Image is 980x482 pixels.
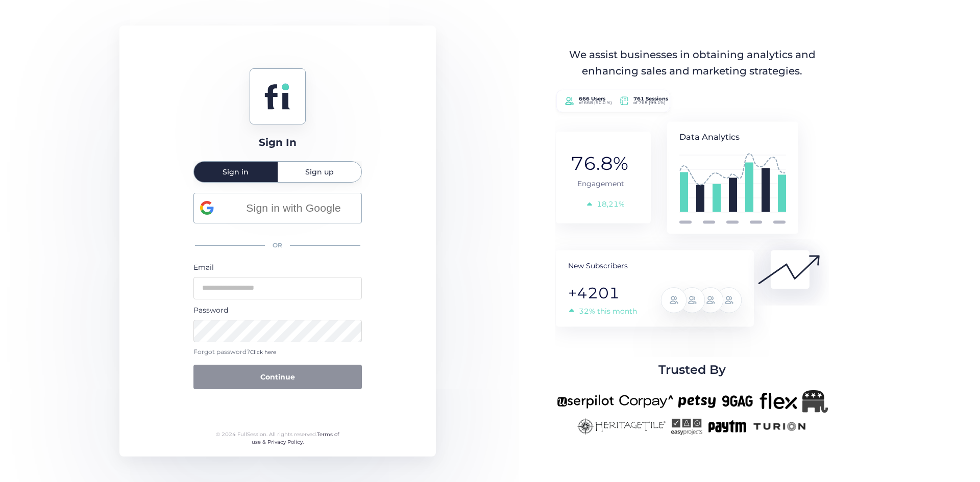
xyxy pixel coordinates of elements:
img: easyprojects-new.png [671,418,702,435]
button: Continue [193,365,362,389]
img: userpilot-new.png [557,390,614,413]
div: © 2024 FullSession. All rights reserved. [211,430,344,446]
img: flex-new.png [759,390,797,413]
tspan: 666 Users [579,96,606,103]
tspan: 76.8% [571,152,629,174]
tspan: 32% this month [579,307,637,316]
span: Sign up [305,168,334,175]
tspan: +4201 [568,284,620,302]
div: Sign In [259,135,297,150]
img: heritagetile-new.png [577,418,666,435]
span: Sign in with Google [232,199,355,216]
tspan: Data Analytics [679,132,740,142]
img: 9gag-new.png [721,390,754,413]
img: Republicanlogo-bw.png [802,390,828,413]
span: Trusted By [658,360,726,379]
tspan: 18,21% [597,199,625,209]
div: Forgot password? [193,347,362,357]
tspan: 761 Sessions [634,96,669,103]
img: turion-new.png [752,418,807,435]
span: Sign in [223,168,249,175]
tspan: of 768 (99.1%) [634,100,666,106]
div: Email [193,262,362,273]
tspan: of 668 (90.0 %) [579,100,612,106]
img: paytm-new.png [707,418,747,435]
img: corpay-new.png [619,390,673,413]
img: petsy-new.png [678,390,716,413]
tspan: New Subscribers [568,261,628,270]
div: OR [193,235,362,257]
div: Password [193,305,362,316]
div: We assist businesses in obtaining analytics and enhancing sales and marketing strategies. [557,47,827,79]
span: Click here [250,349,276,356]
tspan: Engagement [577,179,624,188]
